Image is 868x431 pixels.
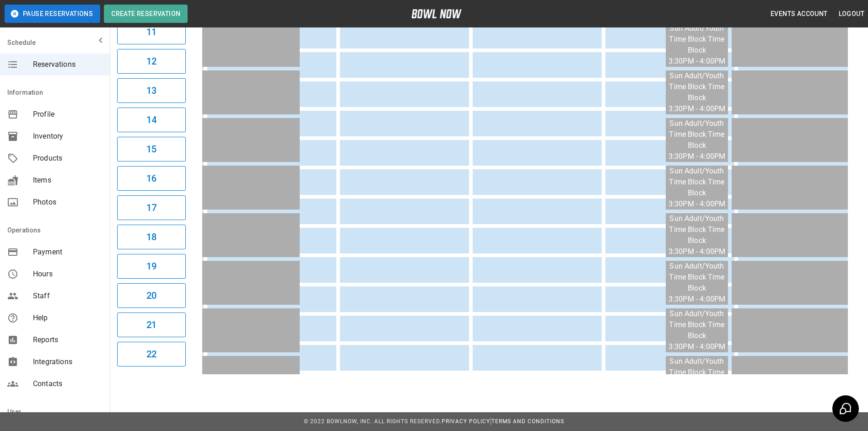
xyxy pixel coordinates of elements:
[304,418,442,425] span: © 2022 BowlNow, Inc. All Rights Reserved.
[104,5,188,23] button: Create Reservation
[33,153,102,164] span: Products
[491,418,564,425] a: Terms and Conditions
[33,109,102,120] span: Profile
[117,108,186,132] button: 14
[767,5,831,22] button: Events Account
[117,342,186,366] button: 22
[442,418,490,425] a: Privacy Policy
[33,247,102,258] span: Payment
[146,259,156,274] h6: 19
[33,197,102,208] span: Photos
[146,83,156,98] h6: 13
[117,195,186,220] button: 17
[146,25,156,39] h6: 11
[5,5,100,23] button: Pause Reservations
[146,171,156,186] h6: 16
[33,175,102,186] span: Items
[411,9,462,18] img: logo
[117,312,186,337] button: 21
[33,334,102,345] span: Reports
[117,166,186,191] button: 16
[117,283,186,308] button: 20
[33,291,102,302] span: Staff
[146,318,156,332] h6: 21
[835,5,868,22] button: Logout
[146,347,156,361] h6: 22
[33,356,102,367] span: Integrations
[146,54,156,69] h6: 12
[117,49,186,74] button: 12
[146,230,156,244] h6: 18
[33,269,102,280] span: Hours
[117,137,186,162] button: 15
[117,78,186,103] button: 13
[146,113,156,127] h6: 14
[146,288,156,303] h6: 20
[33,378,102,389] span: Contacts
[146,200,156,215] h6: 17
[146,142,156,156] h6: 15
[33,59,102,70] span: Reservations
[33,131,102,142] span: Inventory
[117,20,186,44] button: 11
[117,254,186,279] button: 19
[117,225,186,249] button: 18
[33,312,102,323] span: Help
